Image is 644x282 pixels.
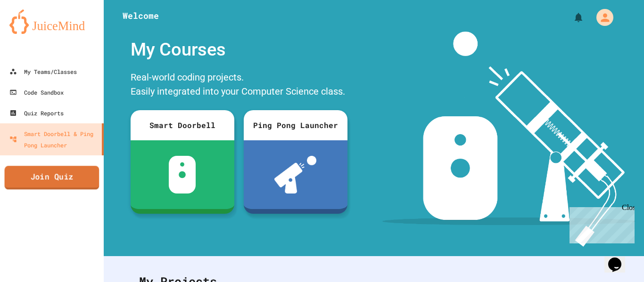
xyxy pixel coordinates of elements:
[9,87,64,98] div: Code Sandbox
[9,66,77,77] div: My Teams/Classes
[604,244,635,273] iframe: chat widget
[126,32,352,68] div: My Courses
[4,4,65,60] div: Chat with us now!Close
[274,156,316,193] img: ppl-with-ball.png
[169,156,196,193] img: sdb-white.svg
[382,32,635,247] img: banner-image-my-projects.png
[126,68,352,103] div: Real-world coding projects. Easily integrated into your Computer Science class.
[5,166,99,189] a: Join Quiz
[244,110,347,140] div: Ping Pong Launcher
[555,9,586,25] div: My Notifications
[9,128,98,151] div: Smart Doorbell & Ping Pong Launcher
[9,107,64,119] div: Quiz Reports
[586,7,616,28] div: My Account
[9,9,94,34] img: logo-orange.svg
[131,110,234,140] div: Smart Doorbell
[566,203,635,243] iframe: chat widget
